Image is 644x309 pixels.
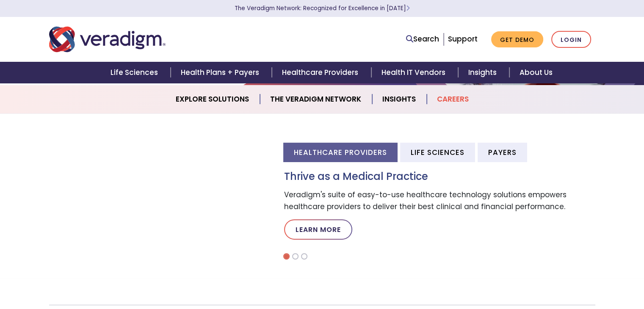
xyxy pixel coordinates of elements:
a: Login [551,31,591,48]
a: Explore Solutions [166,88,260,110]
a: About Us [509,62,563,83]
a: Support [448,34,478,44]
span: Learn More [406,4,410,12]
a: Health IT Vendors [371,62,458,83]
li: Life Sciences [400,143,475,162]
a: Learn More [284,219,352,240]
a: Life Sciences [100,62,171,83]
li: Healthcare Providers [283,143,398,162]
h3: Thrive as a Medical Practice [284,171,595,183]
a: Insights [458,62,509,83]
a: Careers [427,88,479,110]
a: Search [406,33,439,45]
img: Veradigm logo [49,25,166,53]
a: The Veradigm Network: Recognized for Excellence in [DATE]Learn More [235,4,410,12]
a: The Veradigm Network [260,88,372,110]
a: Health Plans + Payers [171,62,272,83]
a: Insights [372,88,427,110]
p: Veradigm's suite of easy-to-use healthcare technology solutions empowers healthcare providers to ... [284,189,595,212]
a: Get Demo [491,31,543,48]
li: Payers [478,143,527,162]
a: Healthcare Providers [272,62,371,83]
